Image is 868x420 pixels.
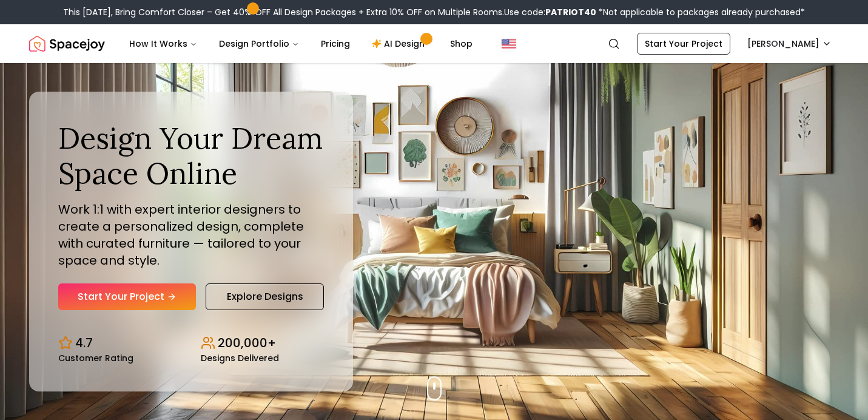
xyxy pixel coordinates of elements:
div: Design stats [58,325,324,362]
p: 200,000+ [218,334,276,351]
a: Start Your Project [637,33,730,55]
p: Work 1:1 with expert interior designers to create a personalized design, complete with curated fu... [58,201,324,269]
b: PATRIOT40 [545,6,596,18]
a: Start Your Project [58,283,196,310]
a: AI Design [362,32,438,56]
nav: Main [119,32,482,56]
p: 4.7 [75,334,93,351]
a: Spacejoy [29,32,105,56]
img: United States [502,36,516,51]
button: [PERSON_NAME] [740,33,839,55]
button: How It Works [119,32,207,56]
h1: Design Your Dream Space Online [58,121,324,191]
span: Use code: [504,6,596,18]
a: Shop [440,32,482,56]
small: Customer Rating [58,354,133,362]
nav: Global [29,24,839,63]
span: *Not applicable to packages already purchased* [596,6,805,18]
img: Spacejoy Logo [29,32,105,56]
a: Pricing [311,32,360,56]
a: Explore Designs [206,283,324,310]
button: Design Portfolio [209,32,309,56]
div: This [DATE], Bring Comfort Closer – Get 40% OFF All Design Packages + Extra 10% OFF on Multiple R... [63,6,805,18]
small: Designs Delivered [201,354,279,362]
